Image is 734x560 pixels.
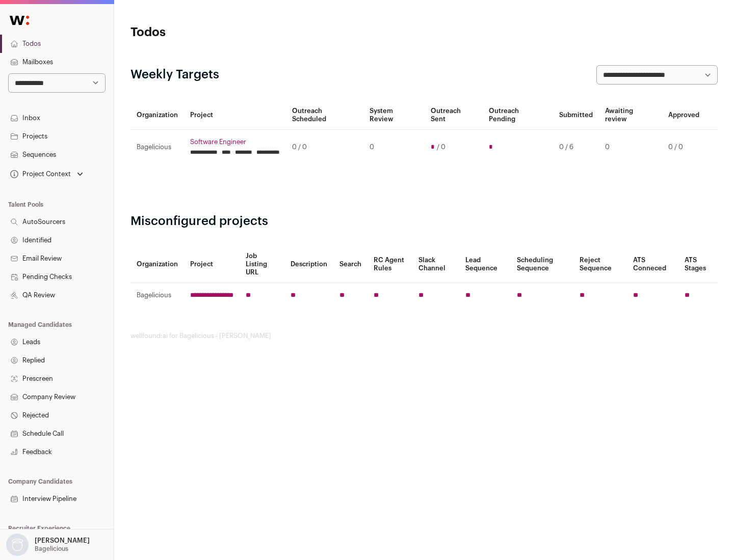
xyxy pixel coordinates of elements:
[284,246,333,283] th: Description
[8,170,71,178] div: Project Context
[130,283,184,308] td: Bagelicious
[599,130,662,165] td: 0
[6,534,29,556] img: nopic.png
[130,24,326,41] h1: Todos
[662,101,705,130] th: Approved
[130,213,718,230] h2: Misconfigured projects
[184,246,240,283] th: Project
[425,101,483,130] th: Outreach Sent
[553,101,599,130] th: Submitted
[333,246,368,283] th: Search
[437,143,445,151] span: / 0
[599,101,662,130] th: Awaiting review
[4,10,35,31] img: Wellfound
[662,130,705,165] td: 0 / 0
[511,246,573,283] th: Scheduling Sequence
[4,534,92,556] button: Open dropdown
[286,101,363,130] th: Outreach Scheduled
[130,67,219,83] h2: Weekly Targets
[678,246,718,283] th: ATS Stages
[363,130,424,165] td: 0
[130,130,184,165] td: Bagelicious
[459,246,511,283] th: Lead Sequence
[240,246,284,283] th: Job Listing URL
[627,246,678,283] th: ATS Conneced
[363,101,424,130] th: System Review
[286,130,363,165] td: 0 / 0
[130,246,184,283] th: Organization
[130,332,718,340] footer: wellfound:ai for Bagelicious - [PERSON_NAME]
[368,246,412,283] th: RC Agent Rules
[553,130,599,165] td: 0 / 6
[483,101,553,130] th: Outreach Pending
[8,167,85,181] button: Open dropdown
[412,246,459,283] th: Slack Channel
[184,101,286,130] th: Project
[130,101,184,130] th: Organization
[35,545,68,553] p: Bagelicious
[190,138,280,146] a: Software Engineer
[573,246,627,283] th: Reject Sequence
[35,537,90,545] p: [PERSON_NAME]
